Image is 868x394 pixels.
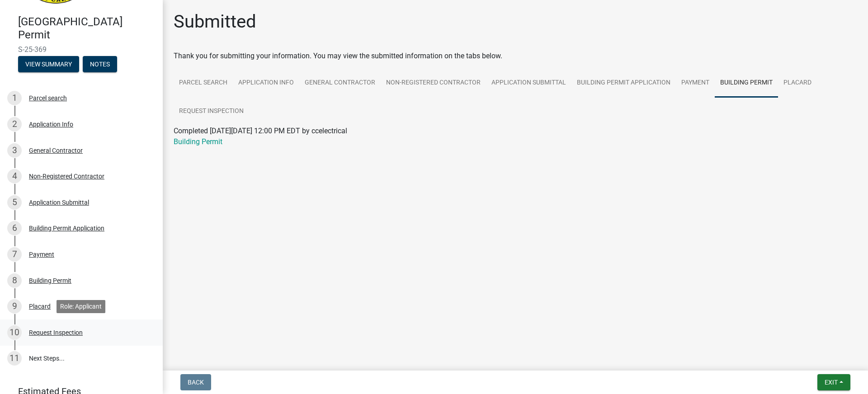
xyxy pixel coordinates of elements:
div: Building Permit [29,277,71,284]
button: Notes [83,56,117,72]
div: 5 [7,195,22,210]
a: General Contractor [299,69,381,98]
a: Application Submittal [486,69,571,98]
a: Request Inspection [174,97,249,126]
a: Building Permit Application [571,69,676,98]
a: Non-Registered Contractor [381,69,486,98]
div: Request Inspection [29,329,83,336]
div: 7 [7,247,22,262]
a: Placard [778,69,817,98]
div: Application Info [29,121,73,127]
div: 2 [7,117,22,131]
button: Exit [817,374,850,390]
div: Non-Registered Contractor [29,173,104,179]
a: Payment [676,69,715,98]
span: Completed [DATE][DATE] 12:00 PM EDT by ccelectrical [174,127,347,135]
div: Thank you for submitting your information. You may view the submitted information on the tabs below. [174,51,857,61]
div: 8 [7,273,22,288]
div: 10 [7,325,22,340]
div: 11 [7,351,22,366]
button: View Summary [18,56,79,72]
a: Application Info [233,69,299,98]
span: Exit [825,379,838,386]
div: 3 [7,143,22,158]
h1: Submitted [174,11,256,33]
span: S-25-369 [18,45,145,54]
a: Building Permit [715,69,778,98]
div: Application Submittal [29,199,89,206]
wm-modal-confirm: Summary [18,61,79,68]
div: General Contractor [29,147,83,154]
div: 1 [7,91,22,105]
div: 6 [7,221,22,235]
button: Back [180,374,211,390]
div: 9 [7,299,22,314]
wm-modal-confirm: Notes [83,61,117,68]
div: 4 [7,169,22,183]
div: Placard [29,303,51,310]
span: Back [188,379,204,386]
div: Role: Applicant [57,300,105,313]
div: Building Permit Application [29,225,104,231]
a: Building Permit [174,137,222,146]
h4: [GEOGRAPHIC_DATA] Permit [18,15,156,42]
div: Parcel search [29,95,67,101]
a: Parcel search [174,69,233,98]
div: Payment [29,251,54,258]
